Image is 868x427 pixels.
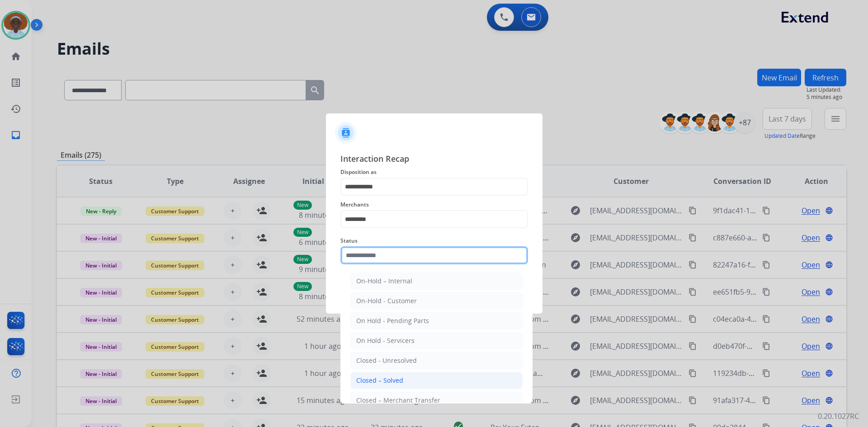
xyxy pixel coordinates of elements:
[356,396,440,405] div: Closed – Merchant Transfer
[356,296,417,305] div: On-Hold - Customer
[356,376,403,385] div: Closed – Solved
[356,356,417,365] div: Closed - Unresolved
[356,277,412,286] div: On-Hold – Internal
[340,167,528,178] span: Disposition as
[340,199,528,210] span: Merchants
[356,316,429,325] div: On Hold - Pending Parts
[335,122,357,144] img: contactIcon
[340,235,528,246] span: Status
[356,336,415,345] div: On Hold - Servicers
[818,411,859,422] p: 0.20.1027RC
[340,152,528,167] span: Interaction Recap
